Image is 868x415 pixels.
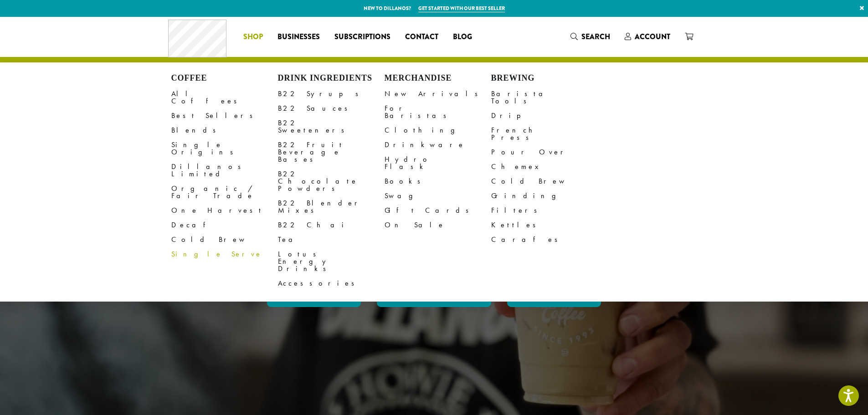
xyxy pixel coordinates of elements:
[491,189,598,203] a: Grinding
[385,174,491,189] a: Books
[278,218,385,232] a: B22 Chai
[385,101,491,123] a: For Baristas
[278,101,385,116] a: B22 Sauces
[171,138,278,159] a: Single Origins
[385,203,491,218] a: Gift Cards
[278,196,385,218] a: B22 Blender Mixes
[453,31,472,43] span: Blog
[491,87,598,108] a: Barista Tools
[278,87,385,101] a: B22 Syrups
[171,159,278,181] a: Dillanos Limited
[385,73,491,83] h4: Merchandise
[405,31,438,43] span: Contact
[334,31,390,43] span: Subscriptions
[277,31,320,43] span: Businesses
[243,31,263,43] span: Shop
[491,174,598,189] a: Cold Brew
[491,159,598,174] a: Chemex
[171,123,278,138] a: Blends
[278,73,385,83] h4: Drink Ingredients
[278,276,385,291] a: Accessories
[385,152,491,174] a: Hydro Flask
[491,108,598,123] a: Drip
[171,218,278,232] a: Decaf
[385,189,491,203] a: Swag
[171,203,278,218] a: One Harvest
[171,247,278,261] a: Single Serve
[581,31,610,42] span: Search
[491,218,598,232] a: Kettles
[491,145,598,159] a: Pour Over
[236,30,270,44] a: Shop
[171,232,278,247] a: Cold Brew
[171,73,278,83] h4: Coffee
[491,73,598,83] h4: Brewing
[563,29,617,44] a: Search
[171,87,278,108] a: All Coffees
[491,203,598,218] a: Filters
[278,247,385,276] a: Lotus Energy Drinks
[278,167,385,196] a: B22 Chocolate Powders
[491,123,598,145] a: French Press
[171,108,278,123] a: Best Sellers
[418,5,505,12] a: Get started with our best seller
[385,138,491,152] a: Drinkware
[171,181,278,203] a: Organic / Fair Trade
[278,232,385,247] a: Tea
[278,138,385,167] a: B22 Fruit Beverage Bases
[635,31,670,42] span: Account
[278,116,385,138] a: B22 Sweeteners
[491,232,598,247] a: Carafes
[385,87,491,101] a: New Arrivals
[385,218,491,232] a: On Sale
[385,123,491,138] a: Clothing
